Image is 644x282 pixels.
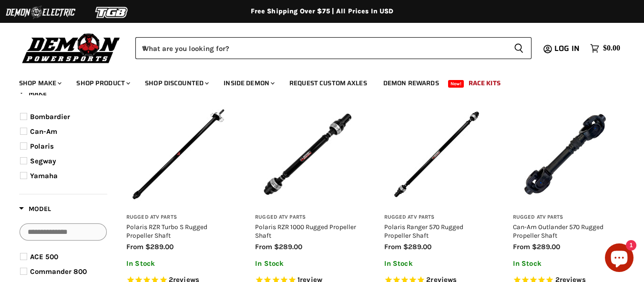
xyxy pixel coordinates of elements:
[274,242,302,251] span: $289.00
[20,223,107,241] input: Search Options
[550,44,585,53] a: Log in
[384,260,489,268] p: In Stock
[138,73,215,93] a: Shop Discounted
[513,102,618,207] img: Can-Am Outlander 570 Rugged Propeller Shaft
[255,242,272,251] span: from
[255,214,360,221] h3: Rugged ATV Parts
[255,102,360,207] img: Polaris RZR 1000 Rugged Propeller Shaft
[602,243,636,274] inbox-online-store-chat: Shopify online store chat
[448,80,464,88] span: New!
[384,214,489,221] h3: Rugged ATV Parts
[5,3,76,21] img: Demon Electric Logo 2
[30,142,54,151] span: Polaris
[506,37,532,59] button: Search
[30,171,58,180] span: Yamaha
[19,89,47,97] span: Make
[532,242,560,251] span: $289.00
[30,267,87,276] span: Commander 800
[135,37,506,59] input: When autocomplete results are available use up and down arrows to review and enter to select
[76,3,148,21] img: TGB Logo 2
[585,41,625,55] a: $0.00
[126,214,231,221] h3: Rugged ATV Parts
[126,242,143,251] span: from
[126,260,231,268] p: In Stock
[403,242,431,251] span: $289.00
[19,205,51,213] span: Model
[513,214,618,221] h3: Rugged ATV Parts
[145,242,174,251] span: $289.00
[30,252,58,261] span: ACE 500
[255,260,360,268] p: In Stock
[126,102,231,207] img: Polaris RZR Turbo S Rugged Propeller Shaft
[603,44,620,53] span: $0.00
[216,73,280,93] a: Inside Demon
[384,102,489,207] img: Polaris Ranger 570 Rugged Propeller Shaft
[384,223,463,239] a: Polaris Ranger 570 Rugged Propeller Shaft
[376,73,446,93] a: Demon Rewards
[513,260,618,268] p: In Stock
[461,73,508,93] a: Race Kits
[30,157,56,165] span: Segway
[30,112,70,121] span: Bombardier
[135,37,532,59] form: Product
[19,89,47,101] button: Filter by Make
[282,73,374,93] a: Request Custom Axles
[12,70,618,93] ul: Main menu
[126,223,207,239] a: Polaris RZR Turbo S Rugged Propeller Shaft
[554,42,580,54] span: Log in
[19,204,51,216] button: Filter by Model
[513,223,603,239] a: Can-Am Outlander 570 Rugged Propeller Shaft
[513,242,530,251] span: from
[69,73,136,93] a: Shop Product
[255,223,356,239] a: Polaris RZR 1000 Rugged Propeller Shaft
[19,31,123,65] img: Demon Powersports
[384,242,401,251] span: from
[30,127,57,136] span: Can-Am
[12,73,67,93] a: Shop Make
